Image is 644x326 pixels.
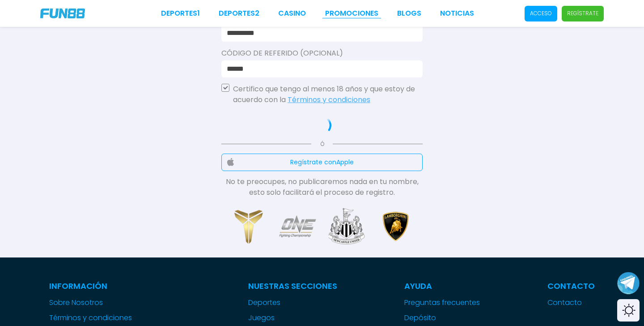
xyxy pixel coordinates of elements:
img: Sponsor [229,207,269,247]
p: Regístrate [567,9,598,17]
p: Ó [221,140,423,148]
p: Certifico que tengo al menos 18 años y que estoy de acuerdo con la [233,84,423,105]
a: CASINO [278,8,306,19]
p: Nuestras Secciones [248,280,337,292]
button: Regístrate conApple [221,154,423,171]
img: Sponsor [326,207,367,247]
img: Sponsor [376,207,416,247]
img: Sponsor [277,207,318,247]
p: Ayuda [404,280,480,292]
label: Código de Referido (Opcional) [221,48,423,59]
p: Acceso [530,9,552,17]
p: Información [49,280,181,292]
a: BLOGS [397,8,421,19]
button: Join telegram channel [617,271,640,295]
a: Deportes2 [219,8,259,19]
a: Términos y condiciones [288,94,370,105]
p: Contacto [547,280,595,292]
div: Switch theme [617,299,640,322]
a: Sobre Nosotros [49,297,181,308]
a: NOTICIAS [440,8,474,19]
p: No te preocupes, no publicaremos nada en tu nombre, esto solo facilitará el proceso de registro. [221,176,423,198]
a: Contacto [547,297,595,308]
a: Depósito [404,313,480,323]
a: Deportes1 [161,8,200,19]
a: Promociones [325,8,378,19]
a: Deportes [248,297,337,308]
img: Company Logo [40,9,85,18]
a: Términos y condiciones [49,313,181,323]
button: Juegos [248,313,275,323]
a: Preguntas frecuentes [404,297,480,308]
